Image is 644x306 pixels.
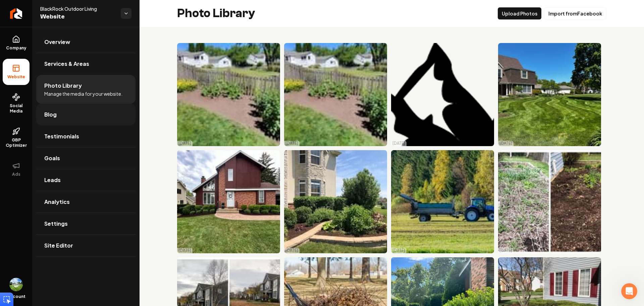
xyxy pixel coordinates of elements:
[177,7,255,20] h2: Photo Library
[36,235,136,256] a: Site Editor
[9,278,23,291] img: Alex Kaiteris
[44,111,57,119] span: Blog
[178,141,191,146] p: [DATE]
[284,150,387,253] img: No alt text set for this photo
[44,154,60,162] span: Goals
[44,82,82,90] span: Photo Library
[36,191,136,213] a: Analytics
[3,103,30,114] span: Social Media
[36,147,136,169] a: Goals
[36,104,136,125] a: Blog
[392,248,405,253] p: [DATE]
[392,141,405,146] p: [DATE]
[44,176,61,184] span: Leads
[544,7,606,19] button: Import fromFacebook
[499,248,512,253] p: [DATE]
[44,60,89,68] span: Services & Areas
[178,248,191,253] p: [DATE]
[10,8,22,19] img: Rebolt Logo
[7,294,25,299] span: Account
[3,88,30,119] a: Social Media
[44,132,79,140] span: Testimonials
[36,126,136,147] a: Testimonials
[498,43,601,146] img: No alt text set for this photo
[44,198,70,206] span: Analytics
[3,30,30,56] a: Company
[177,150,280,253] img: No alt text set for this photo
[177,43,280,146] img: Sunny backyard garden with vibrant yellow flowers, green plants, and a rustic wooden fence.
[40,5,115,12] span: BlackRock Outdoor Living
[3,122,30,154] a: GBP Optimizer
[44,38,70,46] span: Overview
[391,150,494,253] img: No alt text set for this photo
[36,53,136,75] a: Services & Areas
[36,169,136,191] a: Leads
[391,43,494,146] img: No alt text set for this photo
[285,248,298,253] p: [DATE]
[621,283,637,299] iframe: Intercom live chat
[44,220,68,228] span: Settings
[40,12,115,21] span: Website
[9,278,23,291] button: Open user button
[3,137,30,148] span: GBP Optimizer
[5,74,28,80] span: Website
[36,213,136,234] a: Settings
[44,242,73,250] span: Site Editor
[36,31,136,53] a: Overview
[499,141,512,146] p: [DATE]
[498,7,541,19] button: Upload Photos
[285,141,298,146] p: [DATE]
[284,43,387,146] img: Garden with yellow flowers, vegetable plants, and a wooden fence in a residential backyard.
[3,156,30,182] button: Ads
[498,150,601,253] img: No alt text set for this photo
[3,45,29,51] span: Company
[44,90,122,97] span: Manage the media for your website.
[9,172,23,177] span: Ads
